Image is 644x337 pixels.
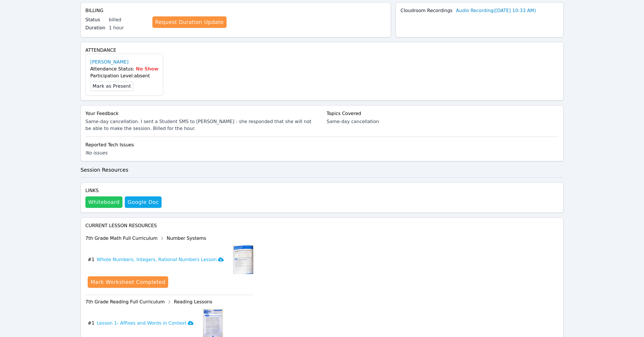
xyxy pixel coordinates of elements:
[85,187,162,194] h4: Links
[88,245,228,274] button: #1Whole Numbers, Integers, Rational Numbers Lesson
[400,7,453,14] label: Cloudroom Recordings
[85,150,107,156] span: No issues
[85,7,386,14] h4: Billing
[85,141,559,148] div: Reported Tech Issues
[85,24,106,31] label: Duration
[90,66,158,72] div: Attendance Status:
[85,222,559,229] h4: Current Lesson Resources
[90,82,133,91] button: Mark as Present
[85,47,559,54] h4: Attendance
[456,7,536,14] a: Audio Recording([DATE] 10:33 AM)
[152,16,227,28] a: Request Duration Update
[88,256,95,263] span: # 1
[327,110,559,117] div: Topics Covered
[97,320,193,327] h3: Lesson 1- Affixes and Words in Context
[85,110,317,117] div: Your Feedback
[85,297,253,307] div: 7th Grade Reading Full Curriculum Reading Lessons
[85,196,122,208] button: Whiteboard
[85,118,317,132] div: Same-day cancellation. I sent a Student SMS to [PERSON_NAME] - she responded that she will not be...
[90,72,158,79] div: Participation Level: absent
[97,256,224,263] h3: Whole Numbers, Integers, Rational Numbers Lesson
[80,166,563,174] h3: Session Resources
[327,118,559,125] div: Same-day cancellation
[136,66,159,72] span: No Show
[88,276,168,288] button: Mark Worksheet Completed
[233,245,253,274] img: Whole Numbers, Integers, Rational Numbers Lesson
[91,278,165,286] div: Mark Worksheet Completed
[109,16,148,23] div: billed
[85,234,253,243] div: 7th Grade Math Full Curriculum Number Systems
[85,16,106,23] label: Status
[125,196,162,208] a: Google Doc
[90,59,129,66] a: [PERSON_NAME]
[109,24,148,31] div: 1 hour
[88,320,95,327] span: # 1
